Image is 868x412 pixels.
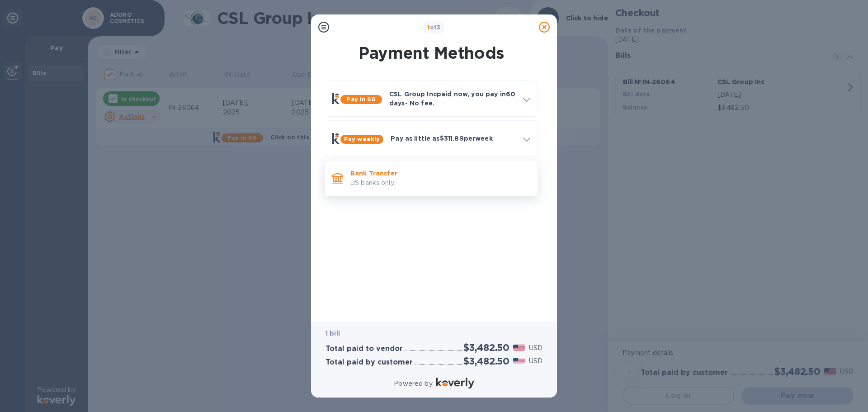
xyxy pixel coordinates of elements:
[463,355,509,367] h2: $3,482.50
[529,343,542,353] p: USD
[427,24,441,31] b: of 3
[325,345,403,353] h3: Total paid to vendor
[436,378,474,388] img: Logo
[394,379,432,388] p: Powered by
[427,24,429,31] span: 1
[346,96,376,103] b: Pay in 60
[325,358,413,367] h3: Total paid by customer
[350,178,530,188] p: US banks only.
[513,345,525,351] img: USD
[323,43,540,62] h1: Payment Methods
[529,356,542,366] p: USD
[350,169,530,178] p: Bank Transfer
[325,330,340,337] b: 1 bill
[344,136,380,142] b: Pay weekly
[463,342,509,353] h2: $3,482.50
[513,358,525,364] img: USD
[389,90,516,108] p: CSL Group Inc paid now, you pay in 60 days - No fee.
[391,134,516,143] p: Pay as little as $311.89 per week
